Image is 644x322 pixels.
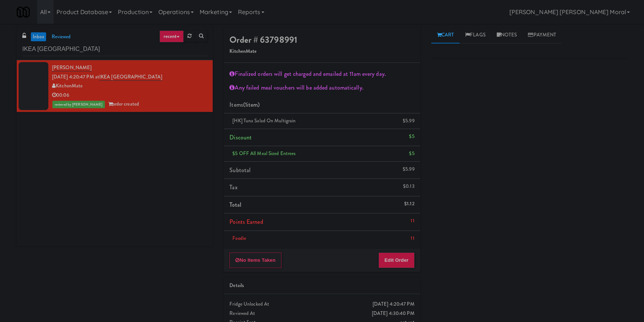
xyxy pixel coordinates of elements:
[403,116,415,126] div: $5.99
[232,150,296,157] span: $5 OFF All Meal Sized Entrees
[50,32,73,42] a: reviewed
[17,60,213,112] li: [PERSON_NAME][DATE] 4:20:47 PM atIKEA [GEOGRAPHIC_DATA]KitchenMate00:06reviewed by [PERSON_NAME]o...
[431,27,460,44] a: Cart
[247,100,258,109] ng-pluralize: item
[409,149,414,158] div: $5
[229,309,414,318] div: Reviewed At
[229,300,414,309] div: Fridge Unlocked At
[31,32,46,42] a: inbox
[232,235,246,242] span: Foodie
[52,64,91,71] a: [PERSON_NAME]
[52,101,105,108] span: reviewed by [PERSON_NAME]
[229,281,414,290] div: Details
[229,166,251,174] span: Subtotal
[160,30,184,42] a: recent
[229,218,263,226] span: Points Earned
[373,300,415,309] div: [DATE] 4:20:47 PM
[229,100,260,109] span: Items
[460,27,491,44] a: Flags
[17,6,30,19] img: Micromart
[229,68,414,80] div: Finalized orders will get charged and emailed at 11am every day.
[403,165,415,174] div: $5.99
[229,252,281,268] button: No Items Taken
[229,183,237,191] span: Tax
[52,81,207,91] div: KitchenMate
[404,199,415,209] div: $1.12
[229,200,241,209] span: Total
[491,27,523,44] a: Notes
[229,35,414,45] h4: Order # 63798991
[229,82,414,93] div: Any failed meal vouchers will be added automatically.
[379,252,415,268] button: Edit Order
[403,182,415,191] div: $0.13
[409,132,414,141] div: $5
[232,117,296,124] span: [HK] Tuna Salad on Multigrain
[108,100,139,107] span: order created
[229,133,252,142] span: Discount
[229,49,414,54] h5: KitchenMate
[99,73,162,81] a: IKEA [GEOGRAPHIC_DATA]
[52,91,207,100] div: 00:06
[522,27,562,44] a: Payment
[52,73,99,80] span: [DATE] 4:20:47 PM at
[243,100,260,109] span: (1 )
[410,234,414,243] div: 11
[410,216,414,226] div: 11
[22,42,207,56] input: Search vision orders
[372,309,415,318] div: [DATE] 4:30:40 PM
